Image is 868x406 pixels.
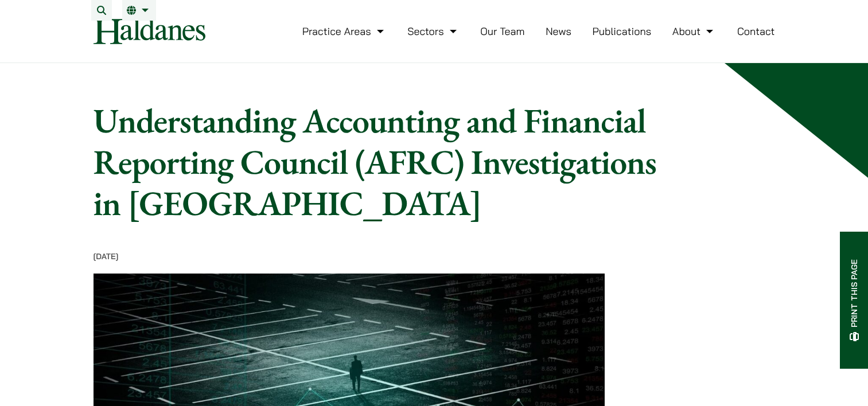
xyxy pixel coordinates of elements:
a: Sectors [407,25,459,38]
a: News [546,25,571,38]
a: Contact [737,25,775,38]
a: Our Team [480,25,524,38]
a: EN [127,6,151,15]
a: About [672,25,716,38]
a: Practice Areas [302,25,387,38]
time: [DATE] [94,251,119,261]
h1: Understanding Accounting and Financial Reporting Council (AFRC) Investigations in [GEOGRAPHIC_DATA] [94,100,689,224]
img: Logo of Haldanes [94,18,205,44]
a: Publications [593,25,652,38]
